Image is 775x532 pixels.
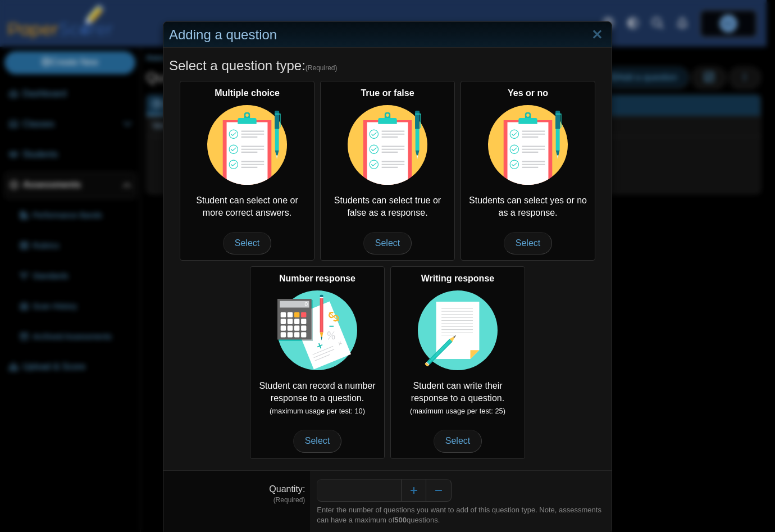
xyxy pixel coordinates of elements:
div: Students can select true or false as a response. [320,81,455,261]
label: Quantity [269,484,305,494]
span: Select [293,430,341,452]
h5: Select a question type: [169,56,606,75]
small: (maximum usage per test: 25) [410,407,505,415]
a: Close [589,25,606,44]
img: item-type-writing-response.svg [418,290,498,370]
div: Enter the number of questions you want to add of this question type. Note, assessments can have a... [317,505,606,525]
b: Writing response [421,274,494,283]
small: (maximum usage per test: 10) [270,407,365,415]
img: item-type-multiple-choice.svg [488,105,568,185]
span: Select [223,232,271,254]
div: Student can record a number response to a question. [250,266,385,458]
img: item-type-multiple-choice.svg [348,105,427,185]
button: Increase [401,479,426,502]
div: Student can write their response to a question. [390,266,525,458]
div: Students can select yes or no as a response. [461,81,595,261]
span: Select [504,232,552,254]
span: Select [434,430,482,452]
b: 500 [394,516,407,524]
div: Adding a question [163,22,612,48]
b: Number response [279,274,355,283]
b: True or false [361,88,414,98]
img: item-type-number-response.svg [277,290,357,370]
button: Decrease [426,479,452,502]
b: Multiple choice [215,88,280,98]
span: (Required) [306,63,338,73]
b: Yes or no [508,88,548,98]
dfn: (Required) [169,495,305,505]
span: Select [363,232,412,254]
img: item-type-multiple-choice.svg [207,105,287,185]
div: Student can select one or more correct answers. [180,81,314,261]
